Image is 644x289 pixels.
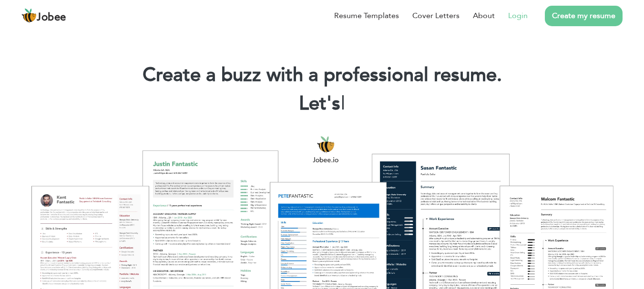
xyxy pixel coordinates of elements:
a: Jobee [21,8,66,23]
h1: Create a buzz with a professional resume. [14,63,630,88]
img: jobee.io [21,8,37,23]
a: Create my resume [545,6,623,26]
a: Resume Templates [334,10,399,21]
a: About [473,10,495,21]
a: Login [508,10,528,21]
span: Jobee [37,12,66,23]
h2: Let's [14,91,630,116]
span: | [341,90,345,117]
a: Cover Letters [412,10,460,21]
